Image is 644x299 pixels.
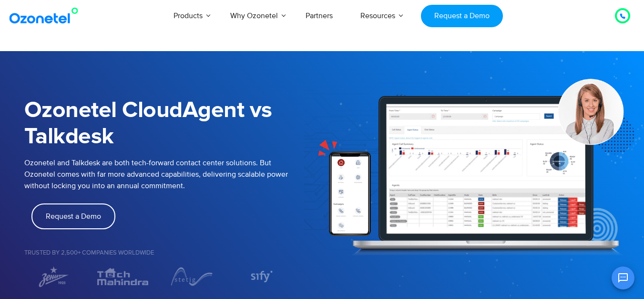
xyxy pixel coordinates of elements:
[24,250,290,256] h5: Trusted by 2,500+ Companies Worldwide
[93,266,153,288] div: 2 / 7
[24,266,290,288] div: Image Carousel
[46,213,101,220] span: Request a Demo
[231,269,290,284] div: 4 / 7
[162,266,222,288] div: 3 / 7
[93,266,153,288] img: TechMahindra
[24,266,84,288] div: 1 / 7
[241,269,280,284] img: Sify
[24,97,290,150] h1: Ozonetel CloudAgent vs Talkdesk
[162,266,222,288] img: Stetig
[24,266,84,288] img: ZENIT
[24,157,290,192] p: Ozonetel and Talkdesk are both tech-forward contact center solutions. But Ozonetel comes with far...
[612,267,634,289] button: Open chat
[421,5,502,27] a: Request a Demo
[31,203,115,229] a: Request a Demo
